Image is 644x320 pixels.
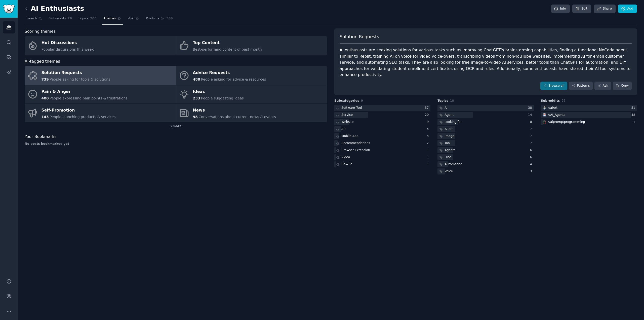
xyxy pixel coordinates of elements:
[541,99,560,103] span: Subreddits
[530,169,534,174] div: 3
[361,99,363,102] span: 9
[334,126,430,132] a: API4
[77,15,98,25] a: Topics200
[427,155,431,160] div: 1
[334,105,430,111] a: Software Tool57
[437,112,534,118] a: Agent14
[437,105,534,111] a: Ai38
[437,161,534,168] a: Automation4
[445,113,454,117] div: Agent
[3,5,15,13] img: GummySearch logo
[176,85,327,104] a: Ideas233People suggesting ideas
[543,113,546,117] img: AI_Agents
[548,120,585,124] div: r/ aipromptprogramming
[445,120,462,124] div: Looking for
[146,16,159,21] span: Products
[437,147,534,154] a: Agents6
[128,16,134,21] span: Ask
[193,88,244,96] div: Ideas
[528,106,534,110] div: 38
[201,96,244,100] span: People suggesting ideas
[42,47,94,51] span: Popular discussions this week
[427,134,431,138] div: 3
[631,106,637,110] div: 51
[445,106,448,110] div: Ai
[42,39,94,47] div: Hot Discussions
[193,96,200,100] span: 233
[341,162,352,167] div: How To
[551,5,570,13] a: Info
[530,141,534,146] div: 7
[42,88,128,96] div: Pain & Anger
[427,141,431,146] div: 2
[631,113,637,117] div: 48
[561,99,566,102] span: 26
[445,127,453,131] div: Ai art
[530,134,534,138] div: 7
[425,106,431,110] div: 57
[25,122,327,130] div: 2 more
[334,133,430,139] a: Mobile App3
[445,162,462,167] div: Automation
[445,141,451,146] div: Tool
[49,16,66,21] span: Subreddits
[572,5,591,13] a: Edit
[25,85,176,104] a: Pain & Anger400People expressing pain points & frustrations
[341,134,358,138] div: Mobile App
[530,148,534,153] div: 6
[25,36,176,55] a: Hot DiscussionsPopular discussions this week
[594,82,611,90] a: Ask
[427,148,431,153] div: 1
[341,106,362,110] div: Software Tool
[334,161,430,168] a: How To1
[445,169,453,174] div: Voice
[126,15,141,25] a: Ask
[543,106,546,110] img: aiArt
[437,126,534,132] a: Ai art7
[334,119,430,125] a: Website9
[541,112,637,118] a: AI_Agentsr/AI_Agents48
[201,77,266,81] span: People asking for advice & resources
[334,99,359,103] span: Subcategories
[42,96,49,100] span: 400
[25,58,60,65] span: AI-tagged themes
[25,15,44,25] a: Search
[530,127,534,131] div: 7
[102,15,123,25] a: Themes
[68,16,72,21] span: 26
[341,148,370,153] div: Browser Extension
[445,148,455,153] div: Agents
[198,115,276,119] span: Conversations about current news & events
[25,66,176,85] a: Solution Requests739People asking for tools & solutions
[425,113,431,117] div: 20
[193,77,200,81] span: 488
[530,120,534,124] div: 8
[334,112,430,118] a: Service20
[42,115,49,119] span: 143
[633,120,637,124] div: 1
[569,82,593,90] a: Patterns
[25,28,56,35] span: Scoring themes
[341,120,354,124] div: Website
[341,113,353,117] div: Service
[50,77,110,81] span: People asking for tools & solutions
[437,154,534,161] a: Free6
[166,16,173,21] span: 569
[90,16,97,21] span: 200
[445,134,454,138] div: Image
[445,155,451,160] div: Free
[548,113,566,117] div: r/ AI_Agents
[42,106,116,115] div: Self-Promotion
[548,106,557,110] div: r/ aiArt
[176,66,327,85] a: Advice Requests488People asking for advice & resources
[450,99,454,102] span: 10
[334,140,430,147] a: Recommendations2
[437,168,534,175] a: Voice3
[613,82,632,90] button: Copy
[104,16,116,21] span: Themes
[437,140,534,147] a: Tool7
[193,115,198,119] span: 98
[594,5,615,13] a: Share
[42,77,49,81] span: 739
[340,47,632,78] div: AI enthusiasts are seeking solutions for various tasks such as improving ChatGPT's brainstorming ...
